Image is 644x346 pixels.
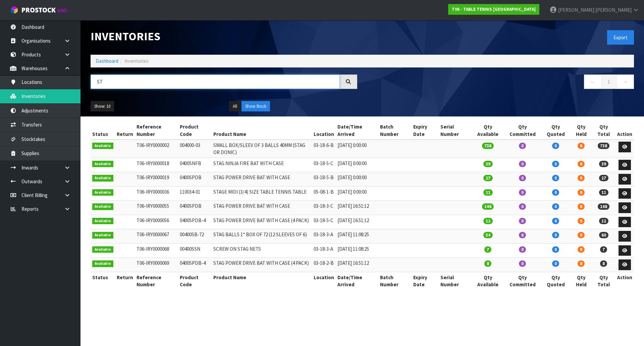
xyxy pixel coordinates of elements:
[91,75,340,89] input: Search inventories
[92,203,113,210] span: Available
[212,243,312,258] td: SCREW ON STAG NETS
[552,260,559,267] span: 0
[504,121,541,140] th: Qty Committed
[336,215,378,229] td: [DATE] 16:51:12
[212,215,312,229] td: STAG POWER DRIVE BAT WITH CASE (4 PACK)
[336,186,378,201] td: [DATE] 0:00:00
[439,272,472,290] th: Serial Number
[115,121,135,140] th: Return
[472,121,504,140] th: Qty Available
[212,258,312,272] td: STAG POWER DRIVE BAT WITH CASE (4 PACK)
[91,272,115,290] th: Status
[312,215,336,229] td: 03-18-5-C
[578,246,585,253] span: 0
[312,140,336,158] td: 03-18-6-B
[452,6,536,12] strong: T06 - TABLE TENNIS [GEOGRAPHIC_DATA]
[178,243,212,258] td: 00400SSN
[607,30,634,45] button: Export
[578,143,585,149] span: 0
[519,175,526,181] span: 0
[178,229,212,244] td: 00400SB-72
[578,189,585,196] span: 0
[178,201,212,215] td: 0400SPDB
[135,243,178,258] td: T06-IRY0000068
[519,161,526,167] span: 0
[312,229,336,244] td: 03-18-3-A
[552,218,559,224] span: 0
[599,232,608,238] span: 60
[178,172,212,187] td: 0400SPDB
[96,58,118,64] a: Dashboard
[135,140,178,158] td: T06-IRY0000002
[615,121,634,140] th: Action
[541,272,570,290] th: Qty Quoted
[312,186,336,201] td: 05-08-1-B
[135,201,178,215] td: T06-IRY0000055
[212,186,312,201] td: STAGE MIDI (3/4) SIZE TABLE TENNIS TABLE
[336,140,378,158] td: [DATE] 0:00:00
[178,186,212,201] td: 110034-01
[412,272,439,290] th: Expiry Date
[212,158,312,172] td: STAG NINJA FIRE BAT WITH CASE
[592,272,615,290] th: Qty Total
[135,258,178,272] td: T06-IRY0000069
[578,175,585,181] span: 0
[91,121,115,140] th: Status
[570,121,592,140] th: Qty Held
[378,272,412,290] th: Batch Number
[336,258,378,272] td: [DATE] 16:51:12
[599,218,608,224] span: 12
[578,203,585,210] span: 0
[601,75,616,89] a: 1
[92,189,113,196] span: Available
[519,246,526,253] span: 0
[92,260,113,267] span: Available
[178,121,212,140] th: Product Code
[92,143,113,149] span: Available
[57,7,67,14] small: WMS
[519,218,526,224] span: 0
[212,172,312,187] td: STAG POWER DRIVE BAT WITH CASE
[552,161,559,167] span: 0
[578,218,585,224] span: 0
[598,143,609,149] span: 738
[178,258,212,272] td: 0400SPDB-4
[312,272,336,290] th: Location
[595,7,632,13] span: [PERSON_NAME]
[483,189,493,196] span: 11
[91,101,114,112] button: Show: 10
[312,243,336,258] td: 03-18-3-A
[212,140,312,158] td: SMALL BOX/SLEEV OF 3 BALLS 40MM (STAG OR DONIC)
[336,172,378,187] td: [DATE] 0:00:00
[92,161,113,167] span: Available
[229,101,241,112] button: All
[312,258,336,272] td: 03-18-2-B
[552,203,559,210] span: 0
[519,189,526,196] span: 0
[504,272,541,290] th: Qty Committed
[212,229,312,244] td: STAG BALLS 1* BOX OF 72 (12 SLEEVES OF 6)
[367,75,634,91] nav: Page navigation
[378,121,412,140] th: Batch Number
[178,158,212,172] td: 0400SNFB
[558,7,594,13] span: [PERSON_NAME]
[616,75,634,89] a: →
[598,203,609,210] span: 148
[241,101,270,112] button: Show Stock
[212,121,312,140] th: Product Name
[439,121,472,140] th: Serial Number
[570,272,592,290] th: Qty Held
[178,215,212,229] td: 0400SPDB-4
[336,201,378,215] td: [DATE] 16:51:12
[482,143,494,149] span: 738
[552,189,559,196] span: 0
[21,6,56,14] span: ProStock
[552,246,559,253] span: 0
[599,189,608,196] span: 11
[483,232,493,238] span: 54
[584,75,602,89] a: ←
[519,232,526,238] span: 6
[135,272,178,290] th: Reference Number
[336,158,378,172] td: [DATE] 0:00:00
[312,172,336,187] td: 03-18-5-B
